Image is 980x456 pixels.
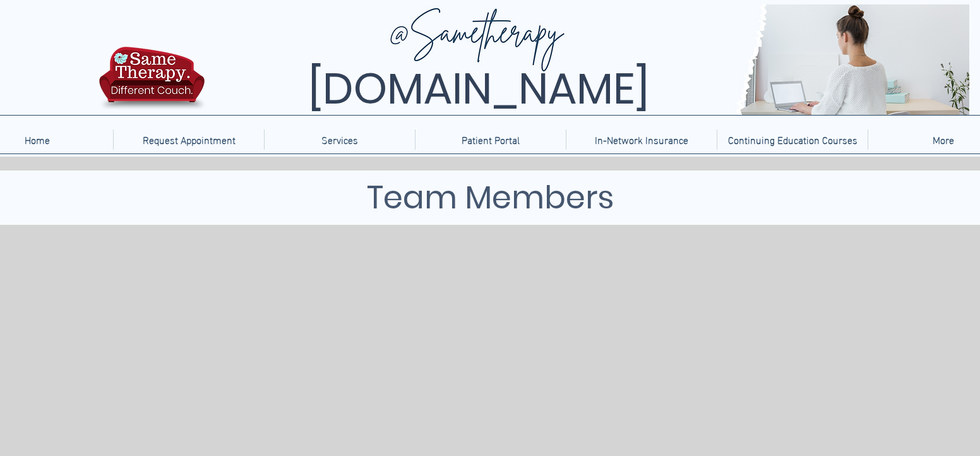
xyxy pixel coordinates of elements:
div: Services [264,129,415,150]
a: Continuing Education Courses [717,129,868,150]
a: In-Network Insurance [566,129,717,150]
p: In-Network Insurance [589,129,695,150]
p: Patient Portal [455,129,526,150]
a: Patient Portal [415,129,566,150]
span: Team Members [367,175,614,220]
a: Request Appointment [113,129,264,150]
img: TBH.US [95,45,208,119]
p: More [926,129,960,150]
span: [DOMAIN_NAME] [308,59,649,119]
p: Request Appointment [136,129,242,150]
p: Continuing Education Courses [722,129,864,150]
img: Same Therapy, Different Couch. TelebehavioralHealth.US [208,4,969,115]
p: Home [18,129,56,150]
p: Services [315,129,364,150]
